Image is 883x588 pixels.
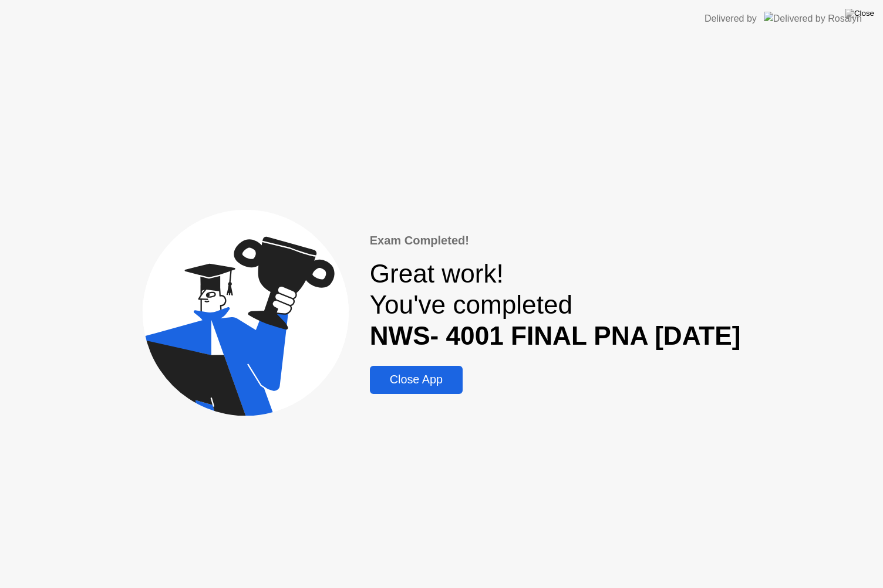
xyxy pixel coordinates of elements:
div: Exam Completed! [370,232,741,249]
img: Delivered by Rosalyn [764,12,862,25]
b: NWS- 4001 FINAL PNA [DATE] [370,321,741,350]
div: Close App [373,373,459,386]
div: Delivered by [705,12,757,26]
button: Close App [370,366,463,394]
img: Close [845,9,874,18]
div: Great work! You've completed [370,259,741,352]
